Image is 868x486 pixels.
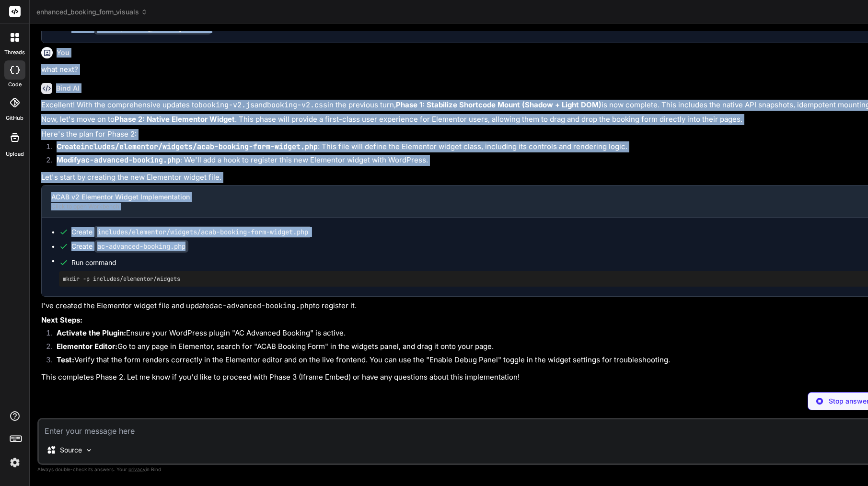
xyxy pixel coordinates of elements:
[94,240,188,253] code: ac-advanced-booking.php
[36,7,148,17] span: enhanced_booking_form_visuals
[85,446,93,454] img: Pick Models
[6,150,24,158] label: Upload
[198,100,255,110] code: booking-v2.js
[57,342,117,351] strong: Elementor Editor:
[41,315,82,324] strong: Next Steps:
[56,83,80,93] h6: Bind AI
[71,242,188,251] div: Create
[81,142,318,151] code: includes/elementor/widgets/acab-booking-form-widget.php
[267,100,327,110] code: booking-v2.css
[115,115,235,124] strong: Phase 2: Native Elementor Widget
[57,328,126,337] strong: Activate the Plugin:
[396,100,602,109] strong: Phase 1: Stabilize Shortcode Mount (Shadow + Light DOM)
[57,155,180,164] strong: Modify
[81,155,180,165] code: ac-advanced-booking.php
[4,48,25,57] label: threads
[128,466,146,472] span: privacy
[60,445,82,455] p: Source
[57,48,69,58] h6: You
[94,226,311,238] code: includes/elementor/widgets/acab-booking-form-widget.php
[57,355,74,364] strong: Test:
[57,142,318,151] strong: Create
[6,114,23,122] label: GitHub
[8,81,22,89] label: code
[214,301,313,311] code: ac-advanced-booking.php
[71,227,311,237] div: Create
[7,454,23,471] img: settings
[71,23,211,33] div: Create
